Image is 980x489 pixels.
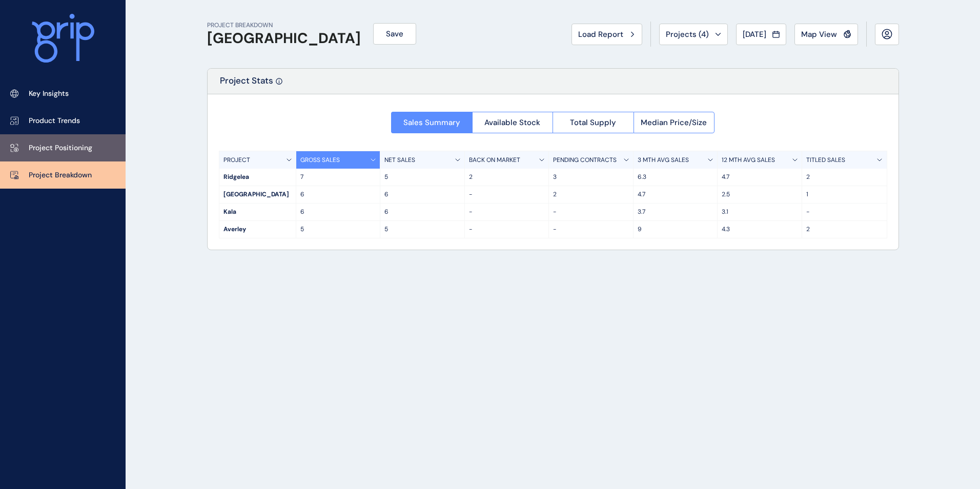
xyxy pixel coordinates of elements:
p: 5 [384,225,460,234]
p: Project Breakdown [29,170,92,180]
button: Total Supply [553,112,634,133]
p: - [553,225,629,234]
button: Available Stock [472,112,553,133]
p: - [806,208,883,216]
span: Total Supply [570,117,616,128]
p: - [469,190,545,199]
p: 5 [300,225,376,234]
p: PROJECT [223,156,250,165]
div: Averley [219,221,296,238]
span: Map View [801,29,837,39]
button: Load Report [571,24,642,45]
p: BACK ON MARKET [469,156,520,165]
p: 7 [300,173,376,181]
button: [DATE] [736,24,786,45]
span: Median Price/Size [641,117,707,128]
button: Map View [794,24,858,45]
p: 9 [638,225,713,234]
p: GROSS SALES [300,156,340,165]
p: 4.7 [722,173,798,181]
p: 4.7 [638,190,713,199]
p: 3.1 [722,208,798,216]
p: 6 [300,190,376,199]
h1: [GEOGRAPHIC_DATA] [207,30,361,47]
div: Kala [219,203,296,220]
span: [DATE] [743,29,766,39]
p: PENDING CONTRACTS [553,156,617,165]
div: Ridgelea [219,169,296,186]
p: Product Trends [29,116,80,126]
p: 6 [384,208,460,216]
button: Save [373,23,416,45]
p: 3 [553,173,629,181]
p: TITLED SALES [806,156,845,165]
p: 2 [806,225,883,234]
span: Load Report [578,29,623,39]
p: 2 [806,173,883,181]
div: [GEOGRAPHIC_DATA] [219,186,296,203]
p: 4.3 [722,225,798,234]
p: Key Insights [29,89,69,99]
p: NET SALES [384,156,415,165]
span: Save [386,29,403,39]
button: Sales Summary [391,112,472,133]
p: Project Stats [220,75,273,94]
p: 6 [384,190,460,199]
button: Median Price/Size [634,112,715,133]
p: - [469,208,545,216]
span: Sales Summary [403,117,460,128]
p: 5 [384,173,460,181]
p: - [553,208,629,216]
p: 3 MTH AVG SALES [638,156,689,165]
span: Available Stock [484,117,540,128]
span: Projects ( 4 ) [666,29,709,39]
p: 2 [469,173,545,181]
p: PROJECT BREAKDOWN [207,21,361,30]
p: 3.7 [638,208,713,216]
p: 2 [553,190,629,199]
p: 12 MTH AVG SALES [722,156,775,165]
p: 6.3 [638,173,713,181]
p: 6 [300,208,376,216]
p: - [469,225,545,234]
p: 2.5 [722,190,798,199]
p: Project Positioning [29,143,92,153]
button: Projects (4) [659,24,728,45]
p: 1 [806,190,883,199]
